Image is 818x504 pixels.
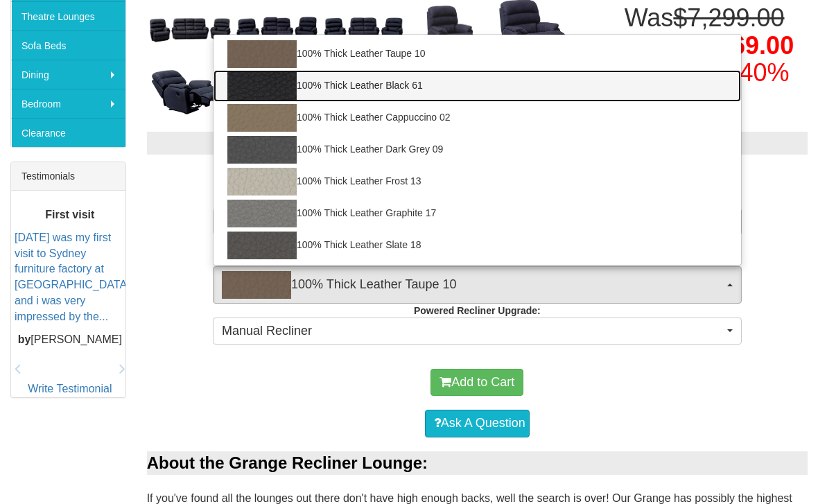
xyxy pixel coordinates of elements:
img: 100% Thick Leather Taupe 10 [227,40,297,68]
img: 100% Thick Leather Dark Grey 09 [227,136,297,164]
img: 100% Thick Leather Cappuccino 02 [227,104,297,132]
img: 100% Thick Leather Graphite 17 [227,200,297,227]
a: 100% Thick Leather Frost 13 [214,166,741,198]
img: 100% Thick Leather Frost 13 [227,168,297,195]
img: 100% Thick Leather Slate 18 [227,232,297,259]
a: 100% Thick Leather Dark Grey 09 [214,134,741,166]
a: 100% Thick Leather Graphite 17 [214,198,741,229]
a: 100% Thick Leather Black 61 [214,70,741,102]
img: 100% Thick Leather Black 61 [227,72,297,100]
a: 100% Thick Leather Cappuccino 02 [214,102,741,134]
a: 100% Thick Leather Slate 18 [214,229,741,261]
a: 100% Thick Leather Taupe 10 [214,38,741,70]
